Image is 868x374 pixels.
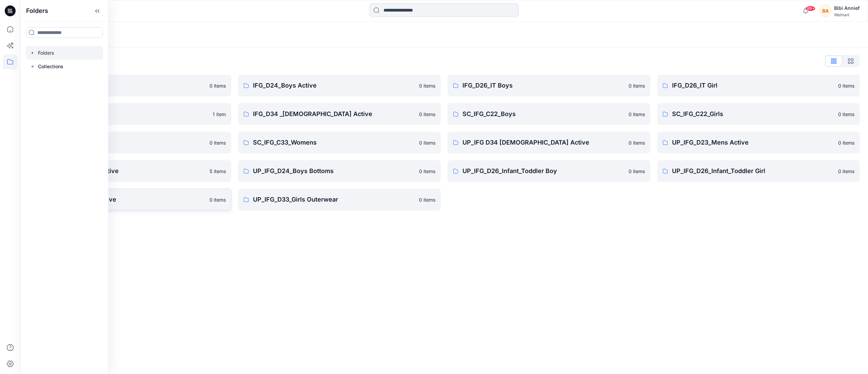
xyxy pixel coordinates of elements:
[38,62,63,71] p: Collections
[448,160,650,182] a: UP_IFG_D26_Infant_Toddler Boy0 items
[43,195,205,204] p: UP_IFG_D33_Girls Active
[28,132,231,153] a: SC_IFG_C23_Mens0 items
[210,196,226,203] p: 0 items
[238,189,441,210] a: UP_IFG_D33_Girls Outerwear0 items
[419,111,435,118] p: 0 items
[462,166,625,176] p: UP_IFG_D26_Infant_Toddler Boy
[28,189,231,210] a: UP_IFG_D33_Girls Active0 items
[238,132,441,153] a: SC_IFG_C33_Womens0 items
[43,138,205,147] p: SC_IFG_C23_Mens
[672,166,834,176] p: UP_IFG_D26_Infant_Toddler Girl
[253,109,415,119] p: IFG_D34 _[DEMOGRAPHIC_DATA] Active
[43,109,209,119] p: IFG_D33_Girls Active
[672,81,834,90] p: IFG_D26_IT Girl
[629,168,645,175] p: 0 items
[657,132,860,153] a: UP_IFG_D23_Mens Active0 items
[238,103,441,125] a: IFG_D34 _[DEMOGRAPHIC_DATA] Active0 items
[253,81,415,90] p: IFG_D24_Boys Active
[819,5,831,17] div: BA
[419,196,435,203] p: 0 items
[419,168,435,175] p: 0 items
[838,139,854,146] p: 0 items
[43,166,205,176] p: UP_IFG_D24_Boys Active
[253,166,415,176] p: UP_IFG_D24_Boys Bottoms
[462,109,625,119] p: SC_IFG_C22_Boys
[838,82,854,89] p: 0 items
[629,82,645,89] p: 0 items
[629,139,645,146] p: 0 items
[28,103,231,125] a: IFG_D33_Girls Active1 item
[448,103,650,125] a: SC_IFG_C22_Boys0 items
[657,75,860,96] a: IFG_D26_IT Girl0 items
[838,168,854,175] p: 0 items
[28,75,231,96] a: IFG_D23_Mens Active0 items
[253,138,415,147] p: SC_IFG_C33_Womens
[838,111,854,118] p: 0 items
[238,160,441,182] a: UP_IFG_D24_Boys Bottoms0 items
[210,82,226,89] p: 0 items
[43,81,205,90] p: IFG_D23_Mens Active
[210,168,226,175] p: 5 items
[238,75,441,96] a: IFG_D24_Boys Active0 items
[834,12,860,17] div: Walmart
[657,160,860,182] a: UP_IFG_D26_Infant_Toddler Girl0 items
[448,132,650,153] a: UP_IFG D34 [DEMOGRAPHIC_DATA] Active0 items
[419,139,435,146] p: 0 items
[448,75,650,96] a: IFG_D26_IT Boys0 items
[419,82,435,89] p: 0 items
[28,160,231,182] a: UP_IFG_D24_Boys Active5 items
[213,111,226,118] p: 1 item
[462,81,625,90] p: IFG_D26_IT Boys
[629,111,645,118] p: 0 items
[672,109,834,119] p: SC_IFG_C22_Girls
[657,103,860,125] a: SC_IFG_C22_Girls0 items
[210,139,226,146] p: 0 items
[805,6,815,11] span: 99+
[462,138,625,147] p: UP_IFG D34 [DEMOGRAPHIC_DATA] Active
[672,138,834,147] p: UP_IFG_D23_Mens Active
[834,4,860,12] div: Bibi Annief
[253,195,415,204] p: UP_IFG_D33_Girls Outerwear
